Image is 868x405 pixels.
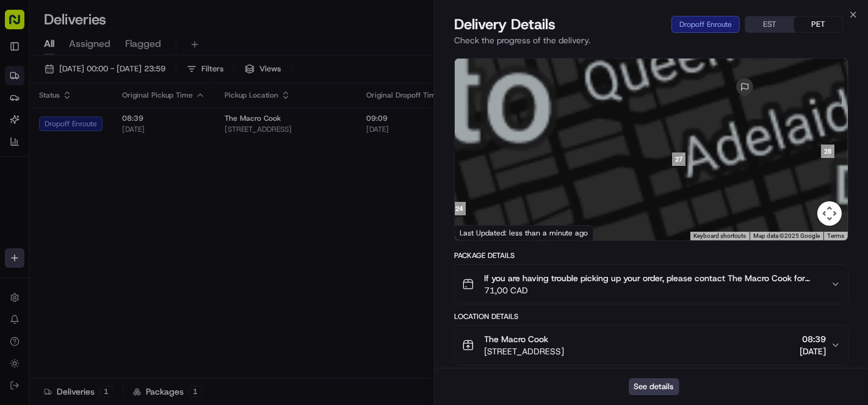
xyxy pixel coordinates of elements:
div: 24 [447,197,471,220]
button: See details [629,378,679,395]
div: 27 [667,148,690,171]
div: Start new chat [42,116,200,128]
button: EST [745,16,794,32]
a: Terms [827,232,844,239]
span: API Documentation [115,176,196,188]
div: 💻 [103,177,113,187]
span: Map data ©2025 Google [753,232,820,239]
img: Google [458,224,498,240]
span: Delivery Details [454,15,555,34]
span: [STREET_ADDRESS] [484,345,564,357]
img: 1736555255976-a54dd68f-1ca7-489b-9aae-adbdc363a1c4 [12,116,34,138]
input: Clear [32,78,201,91]
a: Powered byPylon [86,206,148,215]
a: 💻API Documentation [98,171,201,193]
div: We're available if you need us! [42,128,154,138]
span: Knowledge Base [24,176,93,188]
span: [DATE] [800,345,826,357]
span: 71,00 CAD [484,284,821,296]
button: PET [794,16,843,32]
button: Map camera controls [817,201,842,226]
p: Check the progress of the delivery. [454,34,848,46]
div: Package Details [454,251,848,260]
button: Keyboard shortcuts [693,232,746,240]
div: 28 [816,140,839,163]
img: Nash [12,12,37,36]
button: If you are having trouble picking up your order, please contact The Macro Cook for pickup at [PHO... [455,265,848,304]
a: Open this area in Google Maps (opens a new window) [458,224,498,240]
button: Start new chat [208,120,222,134]
div: Location Details [454,312,848,321]
p: Welcome 👋 [12,48,222,68]
span: If you are having trouble picking up your order, please contact The Macro Cook for pickup at [PHO... [484,272,821,284]
span: 08:39 [800,333,826,345]
button: The Macro Cook[STREET_ADDRESS]08:39[DATE] [455,326,848,365]
span: Pylon [121,206,148,215]
span: The Macro Cook [484,333,548,345]
a: 📗Knowledge Base [7,171,98,193]
div: 📗 [12,177,22,187]
div: Last Updated: less than a minute ago [455,225,593,240]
